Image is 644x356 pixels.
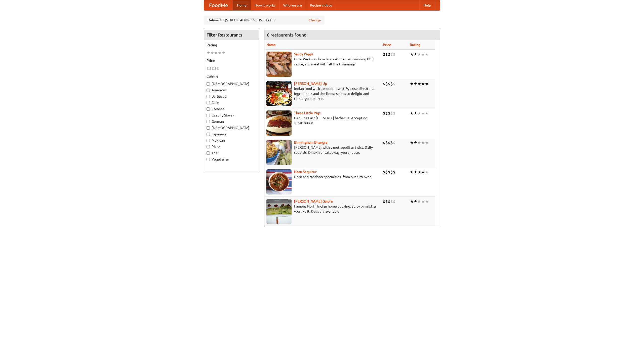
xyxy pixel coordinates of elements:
[425,169,429,175] li: ★
[414,81,417,87] li: ★
[294,82,327,86] a: [PERSON_NAME] Up
[393,199,395,204] li: $
[207,107,210,111] input: Chinese
[207,81,256,86] label: [DEMOGRAPHIC_DATA]
[417,52,421,57] li: ★
[266,169,292,194] img: naansequitur.jpg
[207,119,256,124] label: German
[210,50,214,56] li: ★
[383,43,391,47] a: Price
[266,43,276,47] a: Name
[417,81,421,87] li: ★
[414,199,417,204] li: ★
[385,52,388,57] li: $
[207,94,256,99] label: Barbecue
[410,43,420,47] a: Rating
[410,169,414,175] li: ★
[390,169,393,175] li: $
[383,169,385,175] li: $
[207,114,210,117] input: Czech / Slovak
[414,110,417,116] li: ★
[207,88,256,93] label: American
[425,199,429,204] li: ★
[388,110,390,116] li: $
[204,30,259,40] h4: Filter Restaurants
[419,0,435,10] a: Help
[421,169,425,175] li: ★
[207,89,210,92] input: American
[222,50,225,56] li: ★
[266,140,292,165] img: bhangra.jpg
[388,140,390,145] li: $
[425,81,429,87] li: ★
[207,106,256,111] label: Chinese
[207,145,210,148] input: Pizza
[421,110,425,116] li: ★
[233,0,251,10] a: Home
[294,199,333,203] b: [PERSON_NAME] Galore
[207,74,256,79] h5: Cuisine
[421,199,425,204] li: ★
[383,140,385,145] li: $
[425,52,429,57] li: ★
[207,157,256,162] label: Vegetarian
[309,18,321,23] a: Change
[421,140,425,145] li: ★
[390,140,393,145] li: $
[390,199,393,204] li: $
[209,66,212,71] li: $
[279,0,306,10] a: Who we are
[214,66,217,71] li: $
[207,43,256,48] h5: Rating
[217,66,219,71] li: $
[414,140,417,145] li: ★
[425,110,429,116] li: ★
[421,52,425,57] li: ★
[207,66,209,71] li: $
[207,101,210,104] input: Cafe
[207,95,210,98] input: Barbecue
[425,140,429,145] li: ★
[393,169,395,175] li: $
[414,52,417,57] li: ★
[410,81,414,87] li: ★
[393,81,395,87] li: $
[383,110,385,116] li: $
[207,132,256,137] label: Japanese
[294,170,316,174] a: Naan Sequitur
[251,0,279,10] a: How it works
[207,158,210,161] input: Vegetarian
[294,52,313,56] b: Saucy Piggy
[266,81,292,106] img: curryup.jpg
[383,52,385,57] li: $
[385,169,388,175] li: $
[385,199,388,204] li: $
[207,144,256,149] label: Pizza
[410,52,414,57] li: ★
[218,50,222,56] li: ★
[266,145,379,155] p: [PERSON_NAME] with a metropolitan twist. Daily specials. Dine-in or takeaway, you choose.
[212,66,214,71] li: $
[383,81,385,87] li: $
[410,110,414,116] li: ★
[393,140,395,145] li: $
[393,52,395,57] li: $
[207,133,210,136] input: Japanese
[417,110,421,116] li: ★
[385,140,388,145] li: $
[294,111,320,115] a: Three Little Pigs
[207,151,210,155] input: Thai
[214,50,218,56] li: ★
[266,174,379,179] p: Naan and tandoori specialties, from our clay oven.
[204,16,325,25] div: Deliver to: [STREET_ADDRESS][US_STATE]
[207,58,256,63] h5: Price
[306,0,336,10] a: Recipe videos
[294,140,327,144] a: Birmingham Bhangra
[204,0,233,10] a: FoodMe
[390,81,393,87] li: $
[393,110,395,116] li: $
[410,140,414,145] li: ★
[266,204,379,214] p: Famous North Indian home cooking. Spicy or mild, as you like it. Delivery available.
